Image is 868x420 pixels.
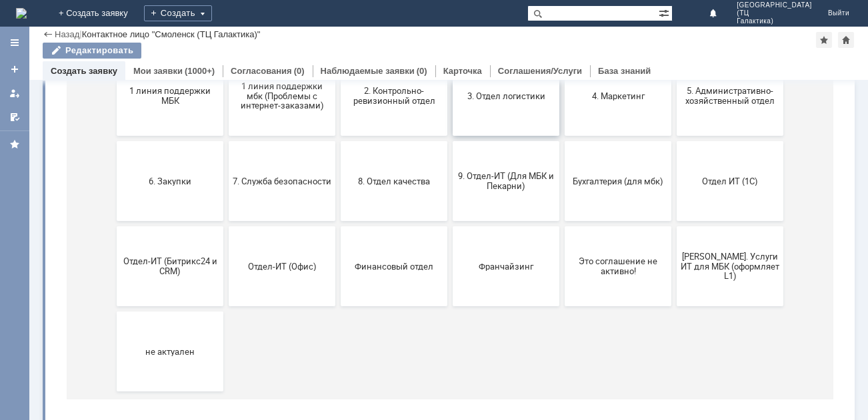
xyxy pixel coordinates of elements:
[144,5,212,21] div: Создать
[261,33,527,46] label: Воспользуйтесь поиском
[737,1,812,9] span: [GEOGRAPHIC_DATA]
[173,330,279,410] button: Отдел-ИТ (Офис)
[625,355,723,385] span: [PERSON_NAME]. Услуги ИТ для МБК (оформляет L1)
[838,32,854,48] div: Сделать домашней страницей
[401,275,499,295] span: 9. Отдел-ИТ (Для МБК и Пекарни)
[4,59,25,80] a: Создать заявку
[177,280,275,290] span: 7. Служба безопасности
[509,245,615,325] button: Бухгалтерия (для мбк)
[51,66,117,76] a: Создать заявку
[816,32,832,48] div: Добавить в избранное
[598,66,651,76] a: База знаний
[61,330,167,410] button: Отдел-ИТ (Битрикс24 и CRM)
[417,66,427,76] div: (0)
[289,280,387,290] span: 8. Отдел качества
[61,245,167,325] button: 6. Закупки
[401,194,499,204] span: 3. Отдел логистики
[498,66,582,76] a: Соглашения/Услуги
[285,330,391,410] button: Финансовый отдел
[11,133,777,146] header: Выберите тематику заявки
[509,160,615,240] button: 4. Маркетинг
[4,83,25,104] a: Мои заявки
[621,245,727,325] button: Отдел ИТ (1С)
[16,8,27,19] a: Перейти на домашнюю страницу
[397,330,503,410] button: Франчайзинг
[177,365,275,375] span: Отдел-ИТ (Офис)
[173,245,279,325] button: 7. Служба безопасности
[321,66,415,76] a: Наблюдаемые заявки
[177,184,275,214] span: 1 линия поддержки мбк (Проблемы с интернет-заказами)
[513,194,611,204] span: 4. Маркетинг
[443,66,482,76] a: Карточка
[737,9,812,17] span: (ТЦ
[82,29,261,39] div: Контактное лицо "Смоленск (ТЦ Галактика)"
[285,160,391,240] button: 2. Контрольно-ревизионный отдел
[65,360,163,380] span: Отдел-ИТ (Битрикс24 и CRM)
[173,160,279,240] button: 1 линия поддержки мбк (Проблемы с интернет-заказами)
[185,66,215,76] div: (1000+)
[133,66,183,76] a: Мои заявки
[289,190,387,210] span: 2. Контрольно-ревизионный отдел
[509,330,615,410] button: Это соглашение не активно!
[737,17,812,25] span: Галактика)
[513,360,611,380] span: Это соглашение не активно!
[55,29,79,39] a: Назад
[401,365,499,375] span: Франчайзинг
[4,106,25,128] a: Мои согласования
[625,190,723,210] span: 5. Административно-хозяйственный отдел
[621,160,727,240] button: 5. Административно-хозяйственный отдел
[231,66,292,76] a: Согласования
[397,160,503,240] button: 3. Отдел логистики
[397,245,503,325] button: 9. Отдел-ИТ (Для МБК и Пекарни)
[294,66,305,76] div: (0)
[513,280,611,290] span: Бухгалтерия (для мбк)
[79,29,81,39] div: |
[65,280,163,290] span: 6. Закупки
[289,365,387,375] span: Финансовый отдел
[16,8,27,19] img: logo
[261,59,527,84] input: Например, почта или справка
[65,190,163,210] span: 1 линия поддержки МБК
[285,245,391,325] button: 8. Отдел качества
[61,160,167,240] button: 1 линия поддержки МБК
[625,280,723,290] span: Отдел ИТ (1С)
[659,6,672,19] span: Расширенный поиск
[621,330,727,410] button: [PERSON_NAME]. Услуги ИТ для МБК (оформляет L1)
